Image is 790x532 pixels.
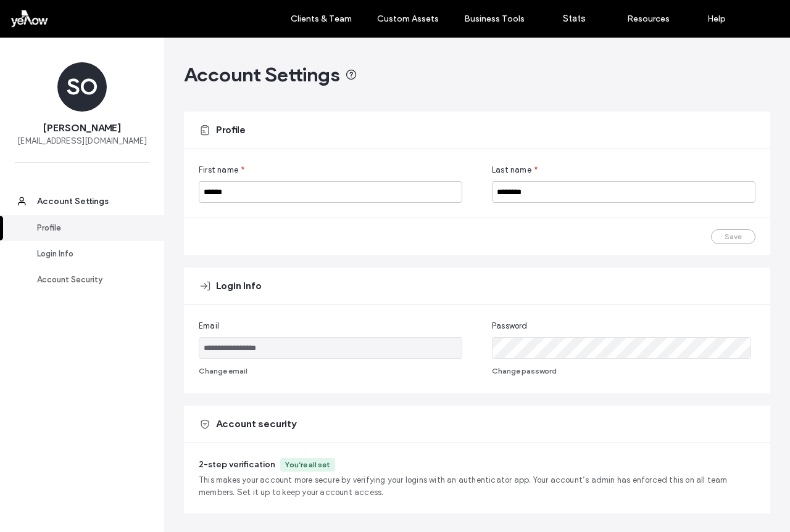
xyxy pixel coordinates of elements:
span: First name [199,164,238,176]
div: You’re all set [285,459,330,470]
label: Custom Assets [377,14,439,24]
input: Last name [492,181,755,203]
div: SO [57,62,107,112]
button: Change email [199,364,247,379]
div: Account Settings [37,195,138,208]
span: Last name [492,164,531,176]
input: Email [199,337,462,359]
div: Profile [37,222,138,234]
label: Resources [627,14,670,24]
span: Account Settings [184,62,340,87]
span: Password [492,320,528,332]
span: [PERSON_NAME] [43,121,121,135]
button: Change password [492,364,557,379]
span: Email [199,320,219,332]
input: First name [199,181,462,203]
div: Account Security [37,274,138,286]
span: Login Info [216,279,262,293]
span: Account security [216,417,296,431]
div: Login Info [37,248,138,260]
span: 2-step verification [199,459,275,470]
span: This makes your account more secure by verifying your logins with an authenticator app. Your acco... [199,474,755,499]
span: Profile [216,123,246,137]
label: Sites [231,13,252,24]
label: Help [707,14,726,24]
span: Help [28,9,53,20]
label: Business Tools [464,14,525,24]
label: Stats [563,13,586,24]
label: Clients & Team [291,14,352,24]
span: [EMAIL_ADDRESS][DOMAIN_NAME] [17,135,147,147]
input: Password [492,337,751,359]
